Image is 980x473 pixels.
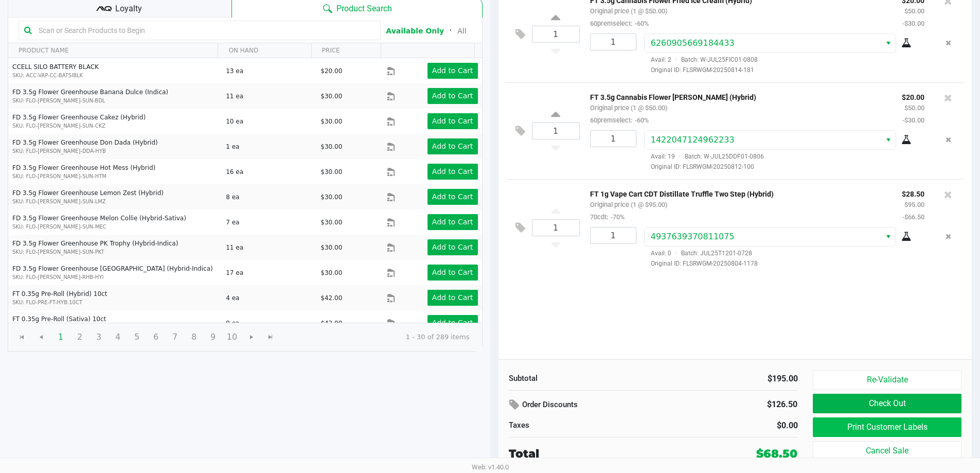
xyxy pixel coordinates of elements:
small: -$30.00 [902,116,924,124]
span: 4937639370811075 [651,232,735,241]
div: Total [509,445,691,462]
small: 60premselect: [590,116,649,124]
p: $28.50 [902,187,924,198]
button: Select [881,34,896,52]
button: Add to Cart [427,88,478,104]
small: -$30.00 [902,20,924,27]
button: Add to Cart [427,189,478,205]
app-button-loader: Add to Cart [432,319,473,327]
span: Web: v1.40.0 [472,463,509,471]
td: FD 3.5g Flower Greenhouse [GEOGRAPHIC_DATA] (Hybrid-Indica) [8,260,221,285]
div: Subtotal [509,373,646,384]
p: $20.00 [902,91,924,101]
app-button-loader: Add to Cart [432,293,473,302]
p: SKU: FLO-[PERSON_NAME]-SUN-PKT [12,248,217,256]
span: Page 9 [203,327,223,347]
span: ᛫ [444,26,457,36]
span: · [675,153,685,160]
div: Order Discounts [509,396,697,414]
button: Remove the package from the orderLine [941,33,955,52]
p: SKU: FLO-PRE-FT-HYB.10CT [12,299,217,306]
div: Taxes [509,419,646,431]
span: $30.00 [320,269,342,276]
small: 60premselect: [590,20,649,27]
td: 11 ea [221,83,316,109]
span: $30.00 [320,194,342,201]
span: Product Search [336,3,392,15]
p: SKU: FLO-[PERSON_NAME]-RHB-HYI [12,273,217,281]
small: Original price (1 @ $50.00) [590,104,667,112]
span: -60% [632,20,649,27]
span: Page 10 [222,327,242,347]
span: · [671,250,681,257]
app-button-loader: Add to Cart [432,192,473,201]
span: Go to the previous page [31,327,51,347]
p: SKU: FLO-[PERSON_NAME]-SUN-HTM [12,172,217,180]
span: Go to the first page [12,327,32,347]
span: Original ID: FLSRWGM-20250804-1178 [644,259,924,268]
span: Loyalty [115,3,142,15]
td: FT 0.35g Pre-Roll (Hybrid) 10ct [8,285,221,310]
td: 9 ea [221,310,316,336]
p: SKU: FLO-[PERSON_NAME]-SUN-LMZ [12,198,217,205]
app-button-loader: Add to Cart [432,117,473,125]
td: FT 0.35g Pre-Roll (Sativa) 10ct [8,310,221,336]
span: -70% [608,213,625,221]
span: Original ID: FLSRWGM-20250814-181 [644,65,924,75]
th: PRICE [311,43,381,58]
p: SKU: FLO-[PERSON_NAME]-DDA-HYB [12,147,217,155]
span: Page 2 [70,327,90,347]
span: Avail: 0 Batch: JUL25T1201-0728 [644,250,752,257]
span: $30.00 [320,168,342,176]
span: Page 6 [146,327,166,347]
span: Page 3 [89,327,109,347]
span: · [671,56,681,63]
span: $30.00 [320,118,342,125]
div: $195.00 [661,373,798,385]
td: 4 ea [221,285,316,310]
button: Add to Cart [427,214,478,230]
span: $30.00 [320,219,342,226]
th: PRODUCT NAME [8,43,218,58]
button: Remove the package from the orderLine [941,227,955,246]
p: SKU: FLO-[PERSON_NAME]-SUN-MEC [12,223,217,231]
span: -60% [632,116,649,124]
td: FD 3.5g Flower Greenhouse Don Dada (Hybrid) [8,134,221,159]
span: Go to the next page [247,333,256,341]
button: Add to Cart [427,113,478,129]
small: $50.00 [904,104,924,112]
span: Go to the last page [266,333,275,341]
td: 1 ea [221,134,316,159]
span: Original ID: FLSRWGM-20250812-100 [644,162,924,171]
app-button-loader: Add to Cart [432,142,473,150]
p: SKU: ACC-VAP-CC-BATSIBLK [12,72,217,79]
div: $0.00 [661,419,798,432]
div: $68.50 [756,445,797,462]
button: Check Out [813,394,961,413]
small: Original price (1 @ $95.00) [590,201,667,208]
span: $30.00 [320,93,342,100]
app-button-loader: Add to Cart [432,218,473,226]
span: 6260905669184433 [651,38,735,48]
span: Page 5 [127,327,147,347]
app-button-loader: Add to Cart [432,66,473,75]
span: Page 4 [108,327,128,347]
span: $20.00 [320,67,342,75]
button: Add to Cart [427,138,478,154]
app-button-loader: Add to Cart [432,268,473,276]
p: FT 1g Vape Cart CDT Distillate Truffle Two Step (Hybrid) [590,187,886,198]
p: SKU: FLO-[PERSON_NAME]-SUN-BDL [12,97,217,104]
td: CCELL SILO BATTERY BLACK [8,58,221,83]
small: Original price (1 @ $50.00) [590,7,667,15]
button: Cancel Sale [813,441,961,461]
span: $30.00 [320,244,342,251]
button: Select [881,227,896,246]
app-button-loader: Add to Cart [432,92,473,100]
div: $126.50 [711,396,797,413]
button: Remove the package from the orderLine [941,130,955,149]
small: $95.00 [904,201,924,208]
td: FD 3.5g Flower Greenhouse Cakez (Hybrid) [8,109,221,134]
small: 70cdt: [590,213,625,221]
span: Avail: 2 Batch: W-JUL25FIC01-0808 [644,56,758,63]
td: 11 ea [221,235,316,260]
